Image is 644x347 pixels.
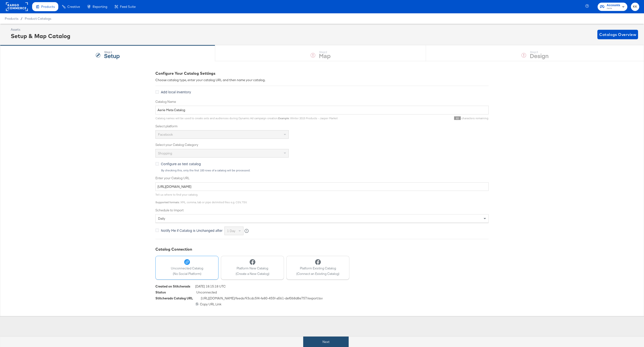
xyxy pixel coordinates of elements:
[607,3,620,8] span: Accounts
[161,161,201,166] span: Configure as test catalog
[155,116,338,120] span: Catalog names will be used to create sets and audiences during Dynamic Ad campaign creation. : Wi...
[155,78,489,82] div: Choose catalog type, enter your catalog URL and then name your catalog.
[18,17,25,20] span: /
[155,284,190,289] div: Created on Stitcherads
[67,5,80,9] span: Creative
[155,208,489,213] label: Schedule to Import
[155,200,179,204] strong: Supported formats
[155,296,193,301] div: Stitcherads Catalog URL
[597,30,638,39] button: Catalogs Overview
[155,99,489,104] label: Catalog Name
[227,229,235,233] span: 1 day
[41,5,55,9] span: Products
[93,5,107,9] span: Reporting
[11,32,70,40] div: Setup & Map Catalog
[599,31,636,38] span: Catalogs Overview
[155,182,489,191] input: Enter Catalog URL, e.g. http://www.example.com/products.xml
[201,296,323,302] span: [URL][DOMAIN_NAME] /feeds/ 93cdc5f4-fe80-455f-a561-def068d8e757 /export.tsv
[454,116,461,120] span: 82
[161,169,489,172] div: By checking this, only the first 100 rows of a catalog will be processed.
[104,52,120,59] strong: Setup
[278,116,289,120] strong: Example
[155,143,489,147] label: Select your Catalog Category
[633,4,637,10] span: KK
[286,256,349,280] button: Platform Existing Catalog(Connect an Existing Catalog)
[196,290,217,296] span: Unconnected
[171,266,203,271] span: Unconnected Catalog
[104,50,120,54] div: Step: 1
[155,256,218,280] button: Unconnected Catalog(No Social Platform)
[221,256,284,280] button: Platform New Catalog(Create a New Catalog)
[155,124,489,129] label: Select platform
[120,5,136,9] span: Feed Suite
[155,193,247,204] span: Tell us where to find your catalog. : XML, comma, tab or pipe delimited files e.g. CSV, TSV.
[158,132,173,137] span: Facebook
[161,228,223,233] span: Notify Me if Catalog is Unchanged after
[155,302,489,307] div: Copy URL Link
[11,27,70,32] div: Assets
[161,89,191,94] span: Add local inventory
[155,176,489,180] label: Enter your Catalog URL
[155,290,166,295] div: Status
[296,266,339,271] span: Platform Existing Catalog
[338,116,489,120] div: characters remaining
[155,106,489,114] input: Name your catalog e.g. My Dynamic Product Catalog
[631,3,639,11] button: KK
[296,272,339,276] span: (Connect an Existing Catalog)
[607,7,620,10] span: Aerie
[598,3,627,11] button: AccountsAerie
[25,17,51,20] a: Product Catalogs
[5,17,18,20] span: Products
[155,247,489,252] div: Catalog Connection
[171,272,203,276] span: (No Social Platform)
[155,71,489,76] div: Configure Your Catalog Settings
[236,266,269,271] span: Platform New Catalog
[236,272,269,276] span: (Create a New Catalog)
[195,284,226,290] span: [DATE] 18:15:18 UTC
[158,151,172,155] span: Shopping
[158,216,165,221] span: daily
